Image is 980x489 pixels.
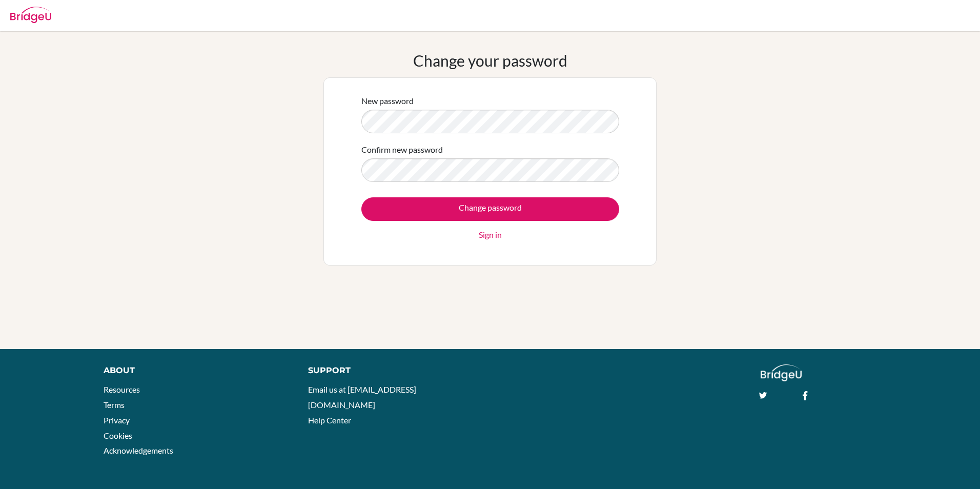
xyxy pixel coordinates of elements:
[361,95,414,107] label: New password
[361,197,619,221] input: Change password
[413,51,567,70] h1: Change your password
[308,364,478,377] div: Support
[10,7,51,23] img: Bridge-U
[308,415,351,425] a: Help Center
[104,445,173,455] a: Acknowledgements
[761,364,802,381] img: logo_white@2x-f4f0deed5e89b7ecb1c2cc34c3e3d731f90f0f143d5ea2071677605dd97b5244.png
[104,400,125,410] a: Terms
[308,384,416,410] a: Email us at [EMAIL_ADDRESS][DOMAIN_NAME]
[361,144,443,156] label: Confirm new password
[104,431,132,440] a: Cookies
[479,229,502,241] a: Sign in
[104,364,285,377] div: About
[104,415,130,425] a: Privacy
[104,384,140,394] a: Resources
